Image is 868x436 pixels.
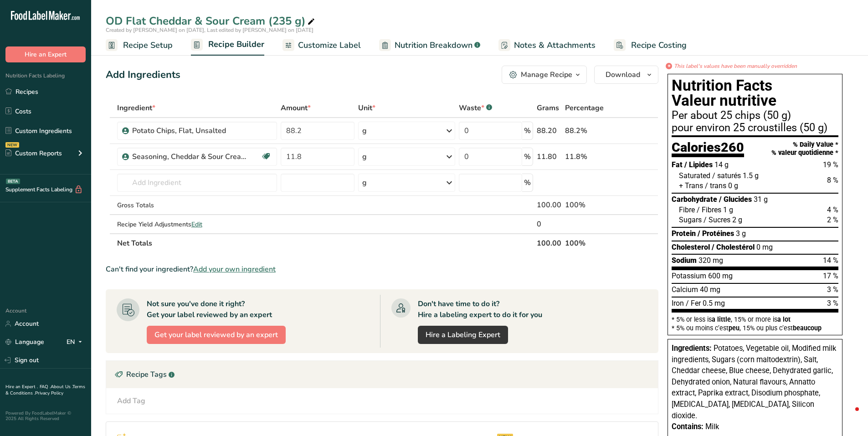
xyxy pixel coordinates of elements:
div: Custom Reports [5,149,62,158]
span: / Fer [686,299,701,308]
div: g [362,177,367,188]
span: 3 % [827,299,838,308]
span: 3 % [827,285,838,294]
span: Saturated [679,171,710,180]
span: Fat [672,160,683,169]
span: 14 g [714,160,729,169]
span: / saturés [712,171,741,180]
span: 3 g [736,229,746,238]
span: 17 % [823,272,838,280]
span: a lot [777,316,791,323]
span: Calcium [672,285,698,294]
div: Calories [672,141,744,158]
span: 40 mg [700,285,720,294]
span: 0.5 mg [703,299,725,308]
div: * 5% ou moins c’est , 15% ou plus c’est [672,325,838,331]
button: Download [594,66,658,84]
div: Powered By FoodLabelMaker © 2025 All Rights Reserved [5,410,86,421]
div: Per about 25 chips (50 g) [672,110,838,121]
span: 260 [721,139,744,155]
div: NEW [5,142,19,148]
div: BETA [6,179,20,184]
div: OD Flat Cheddar & Sour Cream (235 g) [106,13,317,29]
div: Recipe Tags [106,361,658,388]
span: Unit [358,103,375,113]
span: Fibre [679,205,695,214]
span: 0 g [728,181,738,190]
span: 0 mg [756,243,773,251]
span: peu [729,324,740,332]
span: / Sucres [704,215,730,224]
span: 320 mg [699,256,723,265]
span: Recipe Builder [208,38,264,51]
a: FAQ . [40,384,51,390]
span: / Cholestérol [712,243,755,251]
input: Add Ingredient [117,174,277,192]
span: Get your label reviewed by an expert [154,329,278,340]
span: 19 % [823,160,838,169]
span: a little [712,316,731,323]
span: Add your own ingredient [193,264,276,275]
span: 1.5 g [743,171,759,180]
div: % Daily Value * % valeur quotidienne * [771,141,838,157]
span: 600 mg [708,272,733,280]
a: Recipe Costing [614,35,687,56]
span: Ingredient [117,103,155,113]
span: / Lipides [684,160,713,169]
th: 100.00 [535,233,563,252]
span: Amount [281,103,311,113]
span: Sodium [672,256,697,265]
span: 31 g [754,195,768,204]
div: 11.8% [565,151,615,162]
div: g [362,151,367,162]
div: Potato Chips, Flat, Unsalted [132,125,246,136]
h1: Nutrition Facts Valeur nutritive [672,78,838,108]
a: Recipe Builder [191,34,264,56]
span: / trans [705,181,726,190]
span: 4 % [827,205,838,214]
span: 2 g [732,215,742,224]
div: Waste [459,103,492,113]
span: 1 g [723,205,733,214]
a: Recipe Setup [106,35,173,56]
div: Add Ingredients [106,67,180,82]
span: Potatoes, Vegetable oil, Modified milk ingredients, Sugars (corn maltodextrin), Salt, Cheddar che... [672,344,836,420]
span: Iron [672,299,684,308]
div: Not sure you've done it right? Get your label reviewed by an expert [147,298,272,320]
span: / Fibres [697,205,721,214]
div: 88.20 [537,125,561,136]
span: Grams [537,103,559,113]
a: Privacy Policy [35,390,63,396]
iframe: Intercom live chat [837,405,859,427]
span: Customize Label [298,39,361,51]
span: / Glucides [719,195,752,204]
button: Get your label reviewed by an expert [147,326,286,344]
div: 11.80 [537,151,561,162]
span: / Protéines [698,229,734,238]
a: About Us . [51,384,72,390]
div: EN [67,337,86,348]
span: Created by [PERSON_NAME] on [DATE], Last edited by [PERSON_NAME] on [DATE] [106,26,313,34]
span: Milk [705,422,719,431]
span: Nutrition Breakdown [395,39,473,51]
div: Manage Recipe [521,69,572,80]
a: Notes & Attachments [498,35,596,56]
a: Hire an Expert . [5,384,38,390]
span: 14 % [823,256,838,265]
span: Carbohydrate [672,195,717,204]
div: 100.00 [537,200,561,210]
span: Recipe Costing [631,39,687,51]
span: Percentage [565,103,604,113]
span: Edit [191,220,202,229]
th: 100% [563,233,617,252]
a: Hire a Labeling Expert [418,326,508,344]
span: beaucoup [793,324,822,332]
div: Don't have time to do it? Hire a labeling expert to do it for you [418,298,542,320]
section: * 5% or less is , 15% or more is [672,313,838,331]
span: Download [606,69,640,80]
span: Recipe Setup [123,39,173,51]
span: Potassium [672,272,706,280]
div: Can't find your ingredient? [106,264,658,275]
a: Terms & Conditions . [5,384,85,396]
div: Seasoning, Cheddar & Sour Cream, 25-222 [132,151,246,162]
